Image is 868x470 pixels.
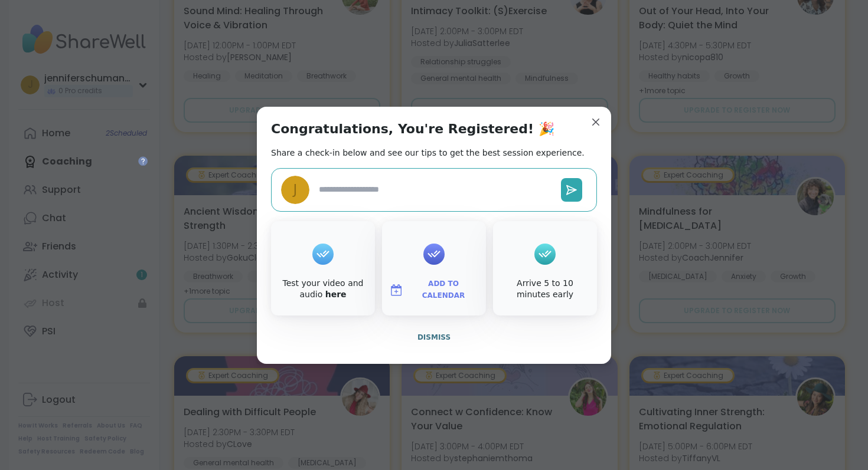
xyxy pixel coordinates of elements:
[271,325,597,350] button: Dismiss
[271,147,585,159] h2: Share a check-in below and see our tips to get the best session experience.
[293,179,298,200] span: j
[138,156,148,166] iframe: Spotlight
[389,283,403,297] img: ShareWell Logomark
[273,278,373,301] div: Test your video and audio
[495,278,595,301] div: Arrive 5 to 10 minutes early
[384,278,484,303] button: Add to Calendar
[271,121,554,137] h1: Congratulations, You're Registered! 🎉
[325,290,347,299] a: here
[417,333,451,341] span: Dismiss
[408,278,479,301] span: Add to Calendar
